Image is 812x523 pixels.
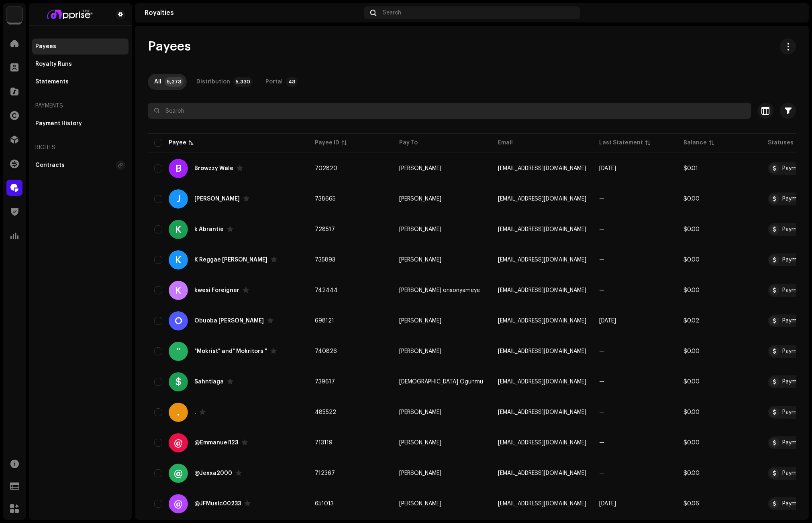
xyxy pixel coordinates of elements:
span: $0.00 [683,470,700,476]
p-badge: 5,373 [165,77,184,87]
span: Eugene Agyemang [399,257,441,263]
span: 740826 [315,349,337,354]
div: Statements [35,79,69,85]
span: Godliver Ogunmu [399,379,483,385]
span: mokristharun@gmail.com [498,349,586,354]
span: $0.00 [683,379,700,385]
div: " [169,342,188,361]
span: Wakibu Ibrahim [399,166,441,171]
span: Haruna Iddrisu [399,349,441,354]
span: Kenneth Omari [399,318,441,324]
div: $ahntiaga [194,379,224,385]
div: Payment History [35,120,82,127]
div: @JFMusic00233 [194,501,241,507]
div: B [169,159,188,178]
re-m-nav-item: Royalty Runs [32,56,129,72]
span: — [599,379,604,385]
img: 94355213-6620-4dec-931c-2264d4e76804 [786,6,799,19]
div: J [169,189,188,209]
div: K [169,281,188,300]
span: 728517 [315,227,335,232]
span: Payees [148,39,191,55]
span: Jul 2025 [599,318,616,324]
div: Obuoba Kofi Omari [194,318,264,324]
re-m-nav-item: Contracts [32,157,129,173]
span: 698121 [315,318,334,324]
span: obedonsonyameye9@gmail.com [498,288,586,293]
div: O [169,311,188,330]
div: Contracts [35,162,65,168]
div: Payees [35,43,56,50]
span: burneryoung57@gmail.com [498,227,586,232]
span: 702820 [315,166,337,171]
span: book.jexxa@gmail.com [498,470,586,476]
span: $0.00 [683,349,700,354]
div: $ [169,372,188,391]
span: $0.00 [683,257,700,263]
span: nyrnboem@gmail.com [498,440,586,446]
span: kennethomari330@gmail.com [498,318,586,324]
div: @ [169,494,188,513]
span: — [599,349,604,354]
span: richardwoka10@gmail.com [498,257,586,263]
span: jfmusic233@gmail.com [498,501,586,507]
div: Balance [683,139,707,147]
span: — [599,409,604,415]
div: . [194,409,196,415]
div: Javaun [194,196,240,202]
div: . [169,403,188,422]
div: Distribution [196,74,230,90]
span: — [599,288,604,293]
span: Obed onsonyameye [399,288,480,293]
span: George Agyiri [399,196,441,202]
div: Royalties [145,10,361,16]
span: 651013 [315,501,334,507]
span: Clifford Wilfred Danquah [399,227,441,232]
p-badge: 43 [286,77,298,87]
span: $0.02 [683,318,699,324]
div: @Jexxa2000 [194,470,232,476]
span: — [599,257,604,263]
div: @ [169,464,188,483]
span: — [599,196,604,202]
re-a-nav-header: Rights [32,138,129,157]
img: bf2740f5-a004-4424-adf7-7bc84ff11fd7 [35,10,103,19]
span: John Forson [399,501,441,507]
re-a-nav-header: Payments [32,96,129,116]
span: Mike1barfi15@gmail.com [498,409,586,415]
span: $0.01 [683,166,698,171]
span: 742444 [315,288,338,293]
span: Jessica Acquah [399,470,441,476]
span: 712367 [315,470,335,476]
span: $0.00 [683,196,700,202]
div: k Abrantie [194,227,224,232]
span: 713119 [315,440,333,446]
p-badge: 5,330 [233,77,253,87]
div: K [169,220,188,239]
span: Jun 2025 [599,501,616,507]
span: $0.00 [683,227,700,232]
div: kwesi Foreigner [194,288,239,293]
span: Search [383,10,401,16]
re-m-nav-item: Payment History [32,116,129,132]
span: 485522 [315,409,336,415]
span: blazesyde959@gmail.com [498,196,586,202]
div: K [169,250,188,270]
span: — [599,440,604,446]
div: Browzzy Wale [194,166,233,171]
div: Portal [265,74,283,90]
span: $0.00 [683,440,700,446]
span: $0.06 [683,501,699,507]
span: 738665 [315,196,336,202]
span: Emmanuel Boampong [399,440,441,446]
span: Jul 2025 [599,166,616,171]
div: Payee ID [315,139,339,147]
span: — [599,227,604,232]
div: @ [169,433,188,452]
span: sahntiagaofbenin@gmail.com [498,379,586,385]
div: "Mokrist" and" Mokritors " [194,349,267,354]
img: 1c16f3de-5afb-4452-805d-3f3454e20b1b [6,6,22,22]
div: Last Statement [599,139,643,147]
